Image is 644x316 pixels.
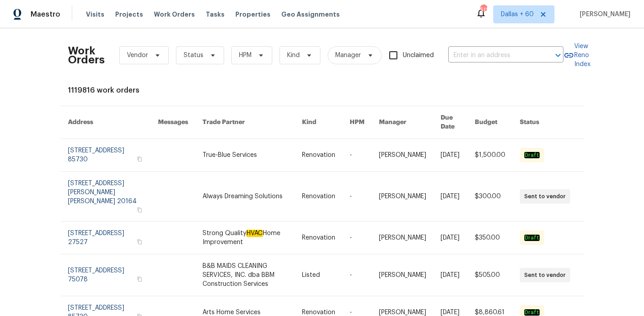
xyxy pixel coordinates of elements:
[342,172,372,222] td: -
[576,10,630,19] span: [PERSON_NAME]
[135,275,144,283] button: Copy Address
[372,222,433,254] td: [PERSON_NAME]
[552,49,564,62] button: Open
[501,10,534,19] span: Dallas + 60
[468,106,513,139] th: Budget
[206,11,225,18] span: Tasks
[295,222,342,254] td: Renovation
[433,106,468,139] th: Due Date
[480,5,486,14] div: 511
[372,106,433,139] th: Manager
[86,10,104,19] span: Visits
[135,155,144,163] button: Copy Address
[372,139,433,172] td: [PERSON_NAME]
[135,206,144,214] button: Copy Address
[335,51,361,60] span: Manager
[342,254,372,296] td: -
[295,254,342,296] td: Listed
[195,254,294,296] td: B&B MAIDS CLEANING SERVICES, INC. dba BBM Construction Services
[195,172,294,222] td: Always Dreaming Solutions
[295,139,342,172] td: Renovation
[135,238,144,246] button: Copy Address
[31,10,60,19] span: Maestro
[342,106,372,139] th: HPM
[403,51,434,60] span: Unclaimed
[372,254,433,296] td: [PERSON_NAME]
[154,10,195,19] span: Work Orders
[513,106,583,139] th: Status
[184,51,203,60] span: Status
[239,51,252,60] span: HPM
[115,10,143,19] span: Projects
[287,51,300,60] span: Kind
[372,172,433,222] td: [PERSON_NAME]
[295,106,342,139] th: Kind
[151,106,195,139] th: Messages
[295,172,342,222] td: Renovation
[342,222,372,254] td: -
[68,46,105,64] h2: Work Orders
[61,106,151,139] th: Address
[342,139,372,172] td: -
[563,42,590,69] a: View Reno Index
[195,139,294,172] td: True-Blue Services
[235,10,270,19] span: Properties
[68,86,576,95] div: 1119816 work orders
[448,49,538,62] input: Enter in an address
[127,51,148,60] span: Vendor
[281,10,340,19] span: Geo Assignments
[195,106,294,139] th: Trade Partner
[195,222,294,254] td: Strong Quality Home Improvement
